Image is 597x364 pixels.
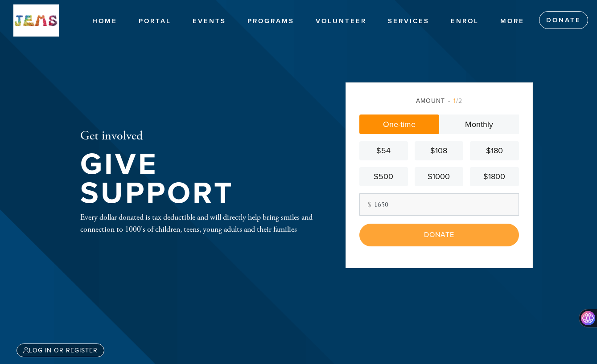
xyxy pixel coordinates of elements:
[415,141,463,160] a: $108
[473,171,515,183] div: $1800
[444,13,486,30] a: Enrol
[80,211,317,235] div: Every dollar donated is tax deductible and will directly help bring smiles and connection to 1000...
[186,13,233,30] a: Events
[470,141,519,160] a: $180
[359,167,408,186] a: $500
[359,115,439,134] a: One-time
[470,167,519,186] a: $1800
[86,13,124,30] a: Home
[132,13,178,30] a: Portal
[473,145,515,157] div: $180
[418,171,460,183] div: $1000
[439,115,519,134] a: Monthly
[16,344,104,357] a: Log in or register
[309,13,373,30] a: Volunteer
[453,97,456,105] span: 1
[80,150,317,208] h1: Give Support
[418,145,460,157] div: $108
[359,193,519,216] input: Other amount
[80,129,317,144] h2: Get involved
[359,141,408,160] a: $54
[363,145,404,157] div: $54
[13,4,59,37] img: New%20test.jpg
[448,97,462,105] span: /2
[539,11,588,29] a: Donate
[494,13,531,30] a: More
[381,13,436,30] a: Services
[415,167,463,186] a: $1000
[359,96,519,106] div: Amount
[241,13,301,30] a: Programs
[363,171,404,183] div: $500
